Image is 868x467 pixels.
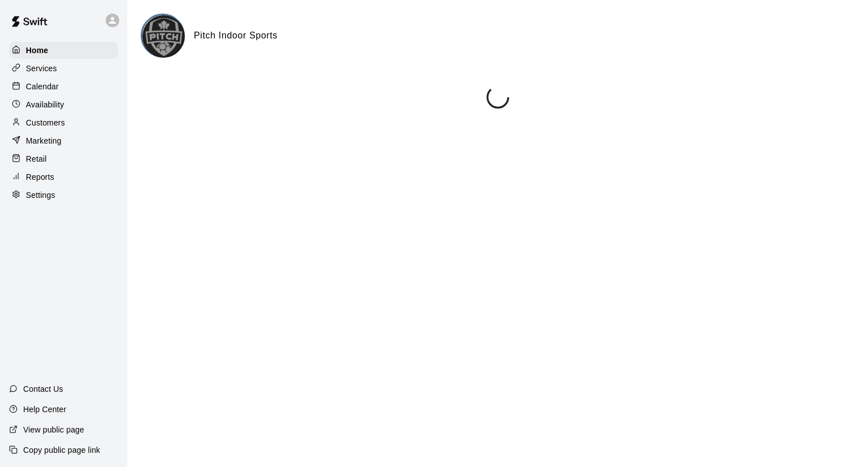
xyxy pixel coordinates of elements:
p: View public page [23,424,84,435]
a: Retail [9,150,118,167]
p: Customers [26,117,65,128]
p: Help Center [23,404,66,415]
img: Pitch Indoor Sports logo [142,15,185,58]
a: Availability [9,96,118,113]
p: Services [26,63,57,74]
a: Settings [9,187,118,204]
p: Marketing [26,135,62,146]
p: Settings [26,189,55,201]
a: Services [9,60,118,77]
p: Contact Us [23,383,63,395]
p: Availability [26,99,64,110]
p: Calendar [26,81,59,92]
a: Home [9,42,118,59]
a: Customers [9,114,118,131]
a: Reports [9,168,118,185]
p: Copy public page link [23,444,100,456]
p: Retail [26,153,47,165]
a: Calendar [9,78,118,95]
a: Marketing [9,132,118,149]
p: Home [26,45,49,56]
h6: Pitch Indoor Sports [194,28,277,43]
p: Reports [26,171,54,183]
